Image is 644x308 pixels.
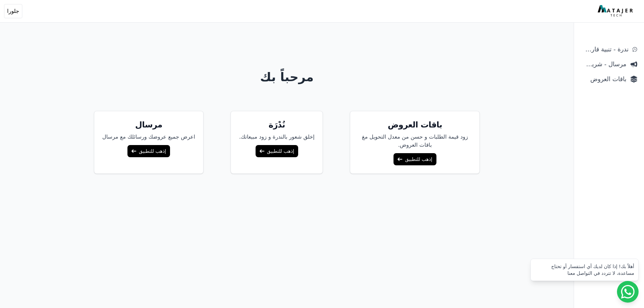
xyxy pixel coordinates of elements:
[256,145,298,157] a: إذهب للتطبيق
[27,70,547,84] h1: مرحباً بك
[127,145,170,157] a: إذهب للتطبيق
[4,4,22,18] button: جلورا
[581,74,626,84] span: باقات العروض
[393,153,436,165] a: إذهب للتطبيق
[581,45,628,54] span: ندرة - تنبية قارب علي النفاذ
[102,133,195,141] p: اعرض جميع عروضك ورسائلك مع مرسال
[239,133,314,141] p: إخلق شعور بالندرة و زود مبيعاتك.
[598,5,635,17] img: MatajerTech Logo
[239,119,314,130] h5: نُدْرَة
[581,60,626,69] span: مرسال - شريط دعاية
[535,263,634,277] div: أهلاً بك! إذا كان لديك أي استفسار أو تحتاج مساعدة، لا تتردد في التواصل معنا
[358,133,471,149] p: زود قيمة الطلبات و حسن من معدل التحويل مغ باقات العروض.
[7,7,19,15] span: جلورا
[358,119,471,130] h5: باقات العروض
[102,119,195,130] h5: مرسال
